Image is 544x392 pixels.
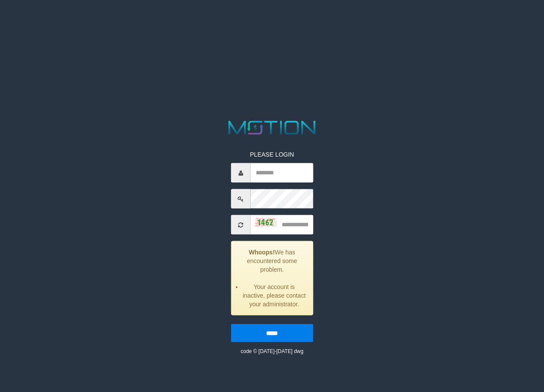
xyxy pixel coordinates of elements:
[225,119,320,137] img: MOTION_logo.png
[249,249,275,256] strong: Whoops!
[241,348,303,354] small: code © [DATE]-[DATE] dwg
[255,218,277,226] img: captcha
[231,241,313,315] div: We has encountered some problem.
[231,150,313,159] p: PLEASE LOGIN
[242,283,306,308] li: Your account is inactive, please contact your administrator.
